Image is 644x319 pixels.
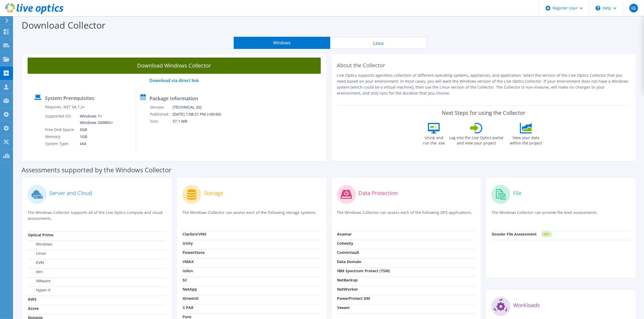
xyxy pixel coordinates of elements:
[172,111,228,118] td: [DATE] 1:08:27 PM (+00:00)
[150,104,172,111] td: Version:
[45,126,76,133] td: Free Disk Space:
[28,232,53,237] strong: Optical Prime
[513,303,540,308] label: Workloads
[442,110,525,116] label: Next Steps for using the Collector
[506,133,545,146] label: View your data within the project
[183,250,204,255] strong: PowerStore
[150,96,198,101] label: Package Information
[337,210,475,221] p: The Windows Collector can assess each of the following DPS applications.
[172,118,228,125] td: 57.1 MB
[183,268,193,273] strong: Isilon
[629,4,638,12] span: IG
[337,305,350,310] strong: Veeam
[28,278,51,284] label: VMware
[234,37,330,49] button: Windows
[337,296,370,301] strong: PowerProtect DM
[28,251,46,256] label: Linux
[183,259,194,264] strong: VMAX
[337,250,359,255] strong: CommVault
[76,133,114,140] td: 1GB
[28,58,321,74] a: Download Windows Collector
[182,210,321,221] p: The Windows Collector can assess each of the following storage systems.
[337,287,358,292] strong: NetWorker
[45,140,76,147] td: System Type:
[76,126,114,133] td: 5GB
[76,113,114,126] td: Windows 7+ Windows 2008R2+
[337,231,352,237] strong: Avamar
[28,306,39,311] strong: Azure
[22,167,171,173] label: Assessments supported by the Windows Collector
[183,296,199,301] strong: XtremIO
[28,210,166,221] p: The Windows Collector supports all of the Live Optics compute and cloud assessments.
[28,287,50,293] label: Hyper-V
[45,113,76,126] td: Supported OS:
[28,260,44,265] label: KVM
[45,104,85,110] label: Requires .NET V4.7.2+
[183,241,193,246] strong: Unity
[45,133,76,140] td: Memory:
[204,190,223,196] label: Storage
[149,78,199,83] a: Download via direct link
[337,277,358,283] strong: NetBackup
[491,210,630,221] p: The Windows Collector can provide file level assessments.
[337,62,630,69] h2: About the Collector
[544,233,549,236] tspan: NEW!
[337,72,630,96] p: Live Optics supports agentless collection of different operating systems, appliances, and applica...
[337,241,354,246] strong: Cohesity
[150,118,172,125] td: Size:
[330,37,427,49] button: Linux
[596,6,600,11] svg: \n
[513,190,521,196] label: File
[183,287,197,292] strong: NetApp
[492,231,537,237] strong: Dossier File Assessment
[337,268,390,273] strong: IBM Spectrum Protect (TSM)
[28,241,52,247] label: Windows
[22,19,105,31] label: Download Collector
[28,269,43,274] label: Xen
[28,297,37,302] strong: AWS
[49,190,92,196] label: Server and Cloud
[337,259,362,264] strong: Data Domain
[183,277,187,283] strong: SC
[449,133,504,146] label: Log into the Live Optics portal and view your project
[183,231,206,237] strong: Clariion/VNX
[421,133,446,146] label: Unzip and run the .exe
[172,104,228,111] td: [TECHNICAL_ID]
[150,111,172,118] td: Published:
[359,190,398,196] label: Data Protection
[183,305,193,310] strong: 3 PAR
[45,95,94,101] label: System Prerequisites
[76,140,114,147] td: x64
